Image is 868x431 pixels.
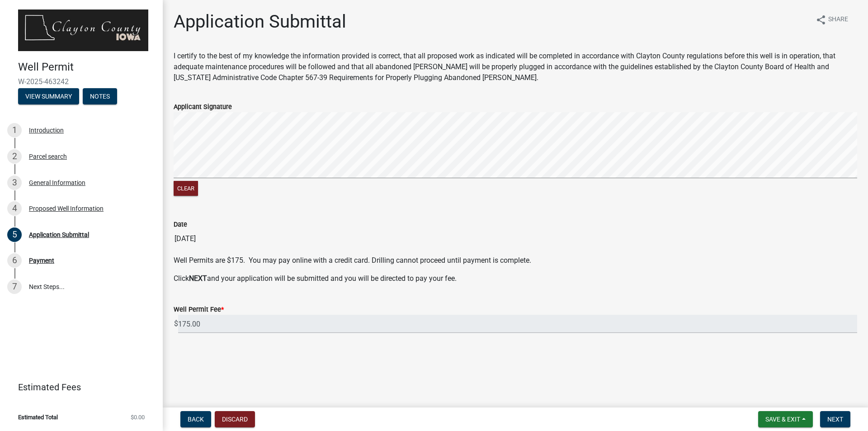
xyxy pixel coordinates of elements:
span: Save & Exit [765,416,800,423]
button: Next [820,411,850,427]
span: Next [827,416,843,423]
div: 7 [7,279,22,294]
i: share [816,14,826,25]
label: Well Permit Fee [174,307,224,313]
strong: NEXT [189,274,207,283]
div: 1 [7,123,22,137]
span: Back [188,416,204,423]
wm-modal-confirm: Summary [18,93,79,100]
button: Save & Exit [758,411,813,427]
div: General Information [29,180,85,186]
div: 5 [7,227,22,242]
div: Introduction [29,127,64,133]
div: Parcel search [29,153,67,160]
span: Estimated Total [18,414,58,420]
div: 4 [7,201,22,216]
div: 6 [7,253,22,268]
a: Estimated Fees [7,378,148,396]
span: W-2025-463242 [18,77,145,86]
p: Well Permits are $175. You may pay online with a credit card. Drilling cannot proceed until payme... [174,255,857,266]
div: Payment [29,257,54,264]
button: shareShare [808,11,855,28]
img: Clayton County, Iowa [18,9,148,51]
span: $ [174,315,179,333]
span: Share [828,14,848,25]
h4: Well Permit [18,61,156,74]
p: I certify to the best of my knowledge the information provided is correct, that all proposed work... [174,51,857,83]
div: 2 [7,149,22,164]
button: Notes [83,88,117,104]
p: Click and your application will be submitted and you will be directed to pay your fee. [174,273,857,284]
label: Date [174,222,187,228]
wm-modal-confirm: Notes [83,93,117,100]
button: Discard [215,411,255,427]
button: Back [180,411,211,427]
span: $0.00 [131,414,145,420]
h1: Application Submittal [174,11,346,33]
button: Clear [174,181,198,196]
button: View Summary [18,88,79,104]
div: 3 [7,175,22,190]
label: Applicant Signature [174,104,232,110]
div: Application Submittal [29,232,89,238]
div: Proposed Well Information [29,205,104,212]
